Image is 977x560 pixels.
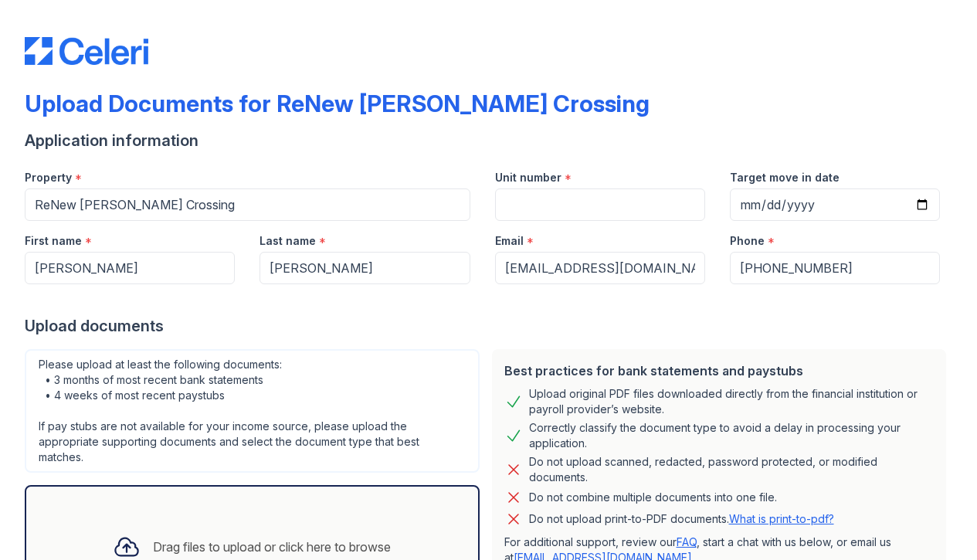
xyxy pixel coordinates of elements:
[529,420,935,451] div: Correctly classify the document type to avoid a delay in processing your application.
[495,170,561,185] label: Unit number
[495,233,524,249] label: Email
[25,315,952,337] div: Upload documents
[153,538,391,556] div: Drag files to upload or click here to browse
[529,488,777,507] div: Do not combine multiple documents into one file.
[729,512,834,525] a: What is print-to-pdf?
[504,361,935,380] div: Best practices for bank statements and paystubs
[730,170,840,185] label: Target move in date
[25,37,148,65] img: CE_Logo_Blue-a8612792a0a2168367f1c8372b55b34899dd931a85d93a1a3d3e32e68fde9ad4.png
[260,233,316,249] label: Last name
[529,386,935,417] div: Upload original PDF files downloaded directly from the financial institution or payroll provider’...
[529,511,834,527] p: Do not upload print-to-PDF documents.
[25,349,480,473] div: Please upload at least the following documents: • 3 months of most recent bank statements • 4 wee...
[677,535,697,548] a: FAQ
[529,454,935,485] div: Do not upload scanned, redacted, password protected, or modified documents.
[25,130,952,151] div: Application information
[730,233,765,249] label: Phone
[25,170,72,185] label: Property
[25,233,82,249] label: First name
[25,90,650,117] div: Upload Documents for ReNew [PERSON_NAME] Crossing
